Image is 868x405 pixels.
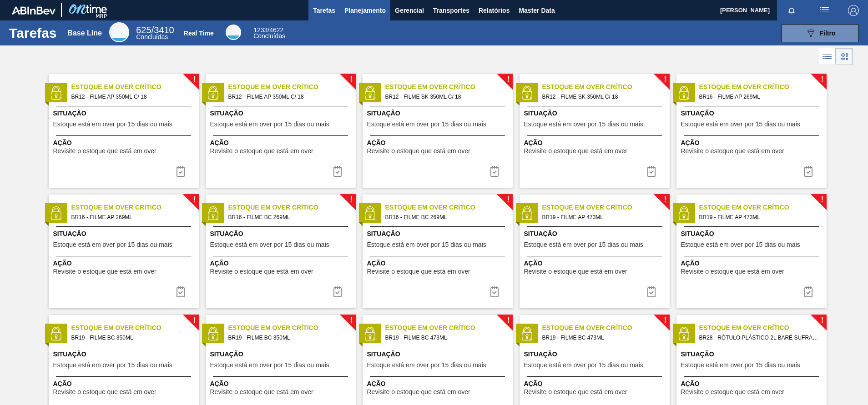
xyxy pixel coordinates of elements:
span: ! [350,76,353,83]
div: Real Time [226,25,241,40]
span: Estoque em Over Crítico [228,82,356,92]
button: icon-task complete [797,283,819,301]
span: Situação [681,350,824,359]
img: status [206,327,220,340]
span: ! [821,196,823,203]
div: Completar tarefa: 29883293 [170,283,192,301]
img: Logout [848,5,859,16]
span: 1233 [253,26,267,34]
span: Ação [524,138,667,148]
span: Estoque em Over Crítico [542,82,670,92]
span: Estoque está em over por 15 dias ou mais [681,241,800,248]
div: Base Line [136,26,174,40]
span: ! [350,196,353,203]
span: ! [664,317,666,324]
span: Revisite o estoque que está em over [53,268,156,275]
span: Revisite o estoque que está em over [367,268,470,275]
span: Ação [210,138,353,148]
img: status [363,327,377,340]
span: Concluídas [253,32,285,40]
img: icon-task complete [489,286,500,297]
span: Revisite o estoque que está em over [681,268,784,275]
span: Estoque em Over Crítico [699,82,827,92]
span: Planejamento [344,5,386,16]
img: status [363,206,377,220]
span: BR16 - FILME BC 269ML [385,212,505,222]
div: Completar tarefa: 29883294 [484,283,505,301]
span: Revisite o estoque que está em over [210,389,313,395]
div: Completar tarefa: 29883295 [797,283,819,301]
span: BR12 - FILME SK 350ML C/ 18 [385,92,505,102]
span: Estoque está em over por 15 dias ou mais [210,362,329,369]
span: Revisite o estoque que está em over [524,148,627,155]
span: Ação [53,138,197,148]
img: status [206,86,220,100]
span: BR16 - FILME BC 269ML [228,212,348,222]
span: Revisite o estoque que está em over [524,389,627,395]
span: Ação [681,379,824,389]
span: Estoque está em over por 15 dias ou mais [367,121,486,128]
img: TNhmsLtSVTkK8tSr43FrP2fwEKptu5GPRR3wAAAABJRU5ErkJggg== [12,6,56,15]
img: status [520,327,534,340]
div: Real Time [184,30,214,37]
div: Completar tarefa: 29883293 [797,162,819,180]
button: icon-task complete [484,162,505,180]
span: BR19 - FILME BC 473ML [542,333,662,343]
div: Visão em Lista [819,48,836,65]
span: BR28 - RÓTULO PLÁSTICO 2L BARÉ SUFRAMA AH [699,333,819,343]
span: BR19 - FILME AP 473ML [542,212,662,222]
span: Ação [367,259,510,268]
span: ! [821,76,823,83]
button: icon-task complete [327,162,348,180]
span: BR19 - FILME BC 350ML [71,333,192,343]
span: Estoque está em over por 15 dias ou mais [524,241,643,248]
span: Ação [367,138,510,148]
span: Situação [53,229,197,239]
span: Revisite o estoque que está em over [210,268,313,275]
span: Estoque está em over por 15 dias ou mais [524,121,643,128]
span: Revisite o estoque que está em over [53,389,156,395]
span: Situação [53,109,197,118]
span: Revisite o estoque que está em over [367,148,470,155]
span: Estoque em Over Crítico [228,323,356,333]
span: Revisite o estoque que está em over [681,389,784,395]
span: Estoque está em over por 15 dias ou mais [53,241,172,248]
img: icon-task complete [646,286,657,297]
span: Situação [210,109,353,118]
h1: Tarefas [9,28,57,38]
span: Estoque em Over Crítico [385,323,513,333]
span: Estoque em Over Crítico [71,203,199,212]
img: status [520,206,534,220]
span: ! [350,317,353,324]
div: Visão em Cards [836,48,853,65]
img: icon-task complete [489,166,500,177]
span: Tarefas [313,5,335,16]
span: Ação [53,259,197,268]
img: status [677,86,691,100]
div: Completar tarefa: 29883292 [641,162,662,180]
img: icon-task complete [175,286,186,297]
span: Filtro [820,30,836,37]
span: Estoque em Over Crítico [71,82,199,92]
span: ! [664,76,666,83]
span: Estoque em Over Crítico [699,203,827,212]
span: Ação [524,379,667,389]
span: Revisite o estoque que está em over [681,148,784,155]
span: Estoque está em over por 15 dias ou mais [367,362,486,369]
span: Situação [524,229,667,239]
span: Estoque em Over Crítico [699,323,827,333]
span: Estoque em Over Crítico [71,323,199,333]
span: BR12 - FILME AP 350ML C/ 18 [228,92,348,102]
img: icon-task complete [646,166,657,177]
div: Completar tarefa: 29883294 [327,283,348,301]
img: status [49,327,63,340]
span: Revisite o estoque que está em over [524,268,627,275]
div: Completar tarefa: 29883291 [170,162,192,180]
span: Situação [210,229,353,239]
img: icon-task complete [332,166,343,177]
span: Revisite o estoque que está em over [210,148,313,155]
span: Concluídas [136,33,168,40]
img: icon-task complete [803,286,814,297]
span: Revisite o estoque que está em over [53,148,156,155]
span: Situação [367,109,510,118]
